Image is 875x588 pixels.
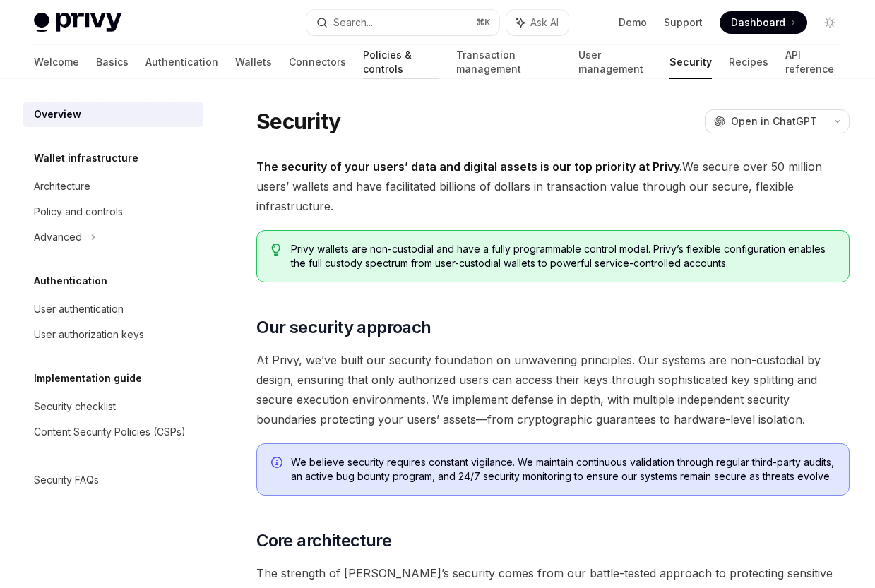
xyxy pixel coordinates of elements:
[34,424,186,440] div: Content Security Policies (CSPs)
[235,45,272,79] a: Wallets
[363,45,439,79] a: Policies & controls
[456,45,561,79] a: Transaction management
[530,16,559,30] span: Ask AI
[34,229,82,246] div: Advanced
[256,316,431,339] span: Our security approach
[23,199,203,224] a: Policy and controls
[23,467,203,493] a: Security FAQs
[289,45,346,79] a: Connectors
[731,16,785,30] span: Dashboard
[23,394,203,419] a: Security checklist
[291,242,835,270] span: Privy wallets are non-custodial and have a fully programmable control model. Privy’s flexible con...
[256,109,340,134] h1: Security
[729,45,768,79] a: Recipes
[256,350,850,429] span: At Privy, we’ve built our security foundation on unwavering principles. Our systems are non-custo...
[23,296,203,322] a: User authentication
[34,326,144,343] div: User authorization keys
[333,14,373,31] div: Search...
[785,45,841,79] a: API reference
[34,106,81,123] div: Overview
[705,109,826,133] button: Open in ChatGPT
[145,45,218,79] a: Authentication
[34,150,138,167] h5: Wallet infrastructure
[34,370,142,387] h5: Implementation guide
[578,45,653,79] a: User management
[619,16,647,30] a: Demo
[819,11,841,34] button: Toggle dark mode
[720,11,807,34] a: Dashboard
[271,244,281,256] svg: Tip
[34,203,123,220] div: Policy and controls
[669,45,712,79] a: Security
[731,114,817,128] span: Open in ChatGPT
[664,16,703,30] a: Support
[256,157,850,216] span: We secure over 50 million users’ wallets and have facilitated billions of dollars in transaction ...
[271,457,285,471] svg: Info
[23,322,203,347] a: User authorization keys
[34,472,99,488] div: Security FAQs
[34,13,121,32] img: light logo
[23,419,203,445] a: Content Security Policies (CSPs)
[256,529,391,552] span: Core architecture
[476,17,491,28] span: ⌘ K
[506,10,569,35] button: Ask AI
[96,45,129,79] a: Basics
[256,160,682,174] strong: The security of your users’ data and digital assets is our top priority at Privy.
[34,272,107,289] h5: Authentication
[34,398,116,415] div: Security checklist
[306,10,499,35] button: Search...⌘K
[34,178,90,195] div: Architecture
[291,455,835,484] span: We believe security requires constant vigilance. We maintain continuous validation through regula...
[23,174,203,199] a: Architecture
[23,102,203,127] a: Overview
[34,301,124,318] div: User authentication
[34,45,79,79] a: Welcome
